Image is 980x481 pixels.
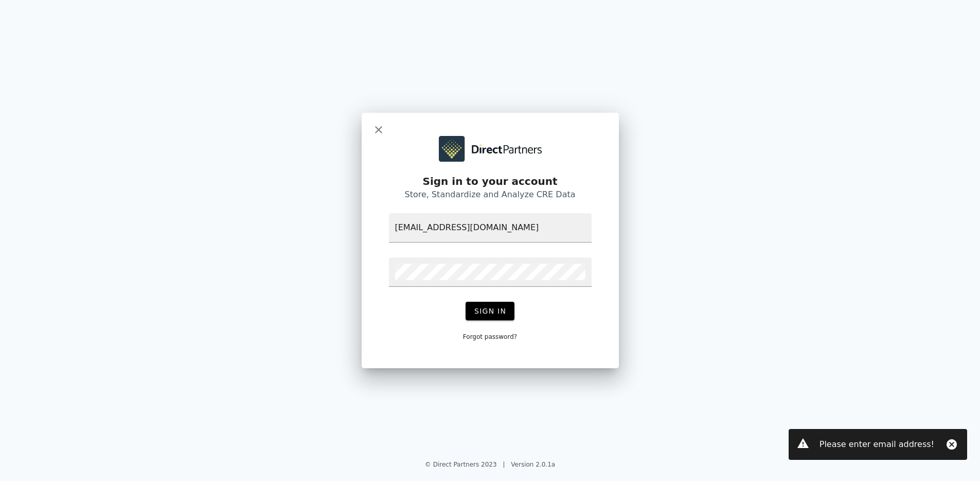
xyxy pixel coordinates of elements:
[425,461,497,468] a: © Direct Partners 2023
[503,461,505,468] span: |
[813,432,940,457] div: Please enter email address!
[511,461,555,468] a: Version 2.0.1a
[404,174,575,188] div: Sign in to your account
[474,307,506,315] span: Sign In
[439,136,542,162] img: Nalu
[466,302,514,320] button: Sign In
[945,437,959,452] button: Close
[404,188,575,201] div: Store, Standardize and Analyze CRE Data
[395,219,585,236] input: Email
[463,333,517,341] p: Forgot password?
